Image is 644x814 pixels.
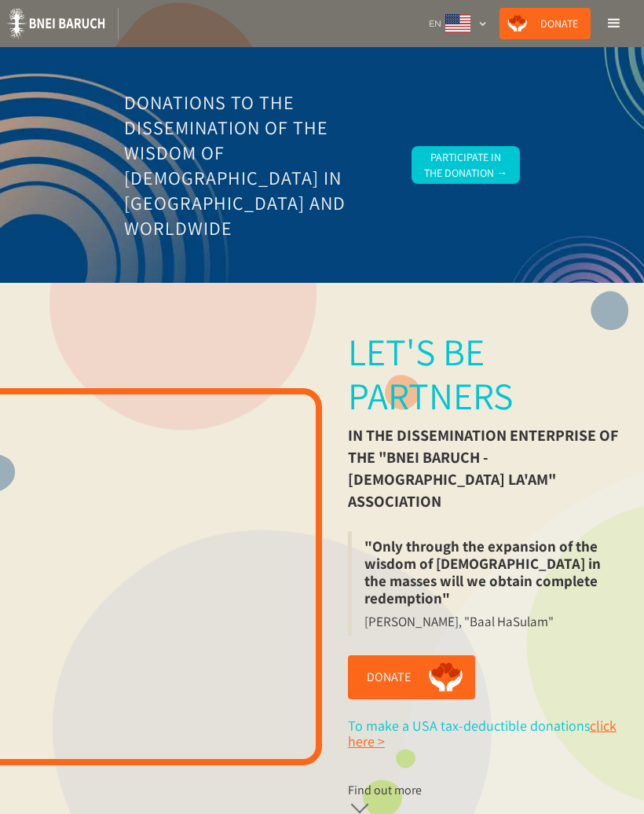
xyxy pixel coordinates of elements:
a: Donate [348,655,475,699]
div: Participate in the Donation → [424,149,507,181]
div: Let's be partners [348,330,618,418]
div: To make a USA tax-deductible donations [348,718,618,750]
blockquote: [PERSON_NAME], "Baal HaSulam" [348,613,566,636]
div: Find out more [348,783,422,798]
blockquote: "Only through the expansion of the wisdom of [DEMOGRAPHIC_DATA] in the masses will we obtain comp... [348,531,618,613]
a: click here > [348,717,617,750]
div: EN [429,16,441,31]
a: Donate [499,8,591,39]
div: in the dissemination enterprise of the "Bnei Baruch - [DEMOGRAPHIC_DATA] La'am" association [348,424,618,512]
div: EN [423,8,493,39]
h3: Donations to the Dissemination of the Wisdom of [DEMOGRAPHIC_DATA] in [GEOGRAPHIC_DATA] and World... [124,90,399,240]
